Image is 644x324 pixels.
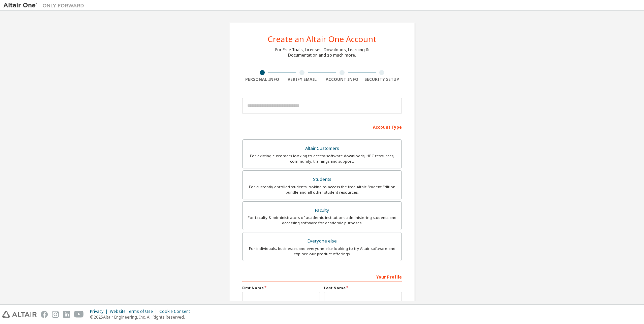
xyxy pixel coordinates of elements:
label: Last Name [324,285,402,291]
div: Everyone else [247,236,397,246]
div: For faculty & administrators of academic institutions administering students and accessing softwa... [247,215,397,226]
div: Faculty [247,206,397,215]
img: instagram.svg [52,311,59,318]
div: For currently enrolled students looking to access the free Altair Student Edition bundle and all ... [247,184,397,195]
div: Altair Customers [247,144,397,153]
label: First Name [242,285,320,291]
img: youtube.svg [74,311,84,318]
div: Privacy [90,309,110,314]
div: Your Profile [242,271,402,282]
img: Altair One [3,2,88,9]
div: For Free Trials, Licenses, Downloads, Learning & Documentation and so much more. [275,47,369,58]
div: Students [247,175,397,184]
div: Create an Altair One Account [268,35,377,43]
div: For existing customers looking to access software downloads, HPC resources, community, trainings ... [247,153,397,164]
img: altair_logo.svg [2,311,37,318]
div: Website Terms of Use [110,309,159,314]
div: Cookie Consent [159,309,194,314]
div: Account Info [322,77,362,82]
img: facebook.svg [41,311,48,318]
div: Account Type [242,121,402,132]
div: Security Setup [362,77,402,82]
div: Personal Info [242,77,282,82]
div: For individuals, businesses and everyone else looking to try Altair software and explore our prod... [247,246,397,257]
p: © 2025 Altair Engineering, Inc. All Rights Reserved. [90,314,194,320]
div: Verify Email [282,77,322,82]
img: linkedin.svg [63,311,70,318]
